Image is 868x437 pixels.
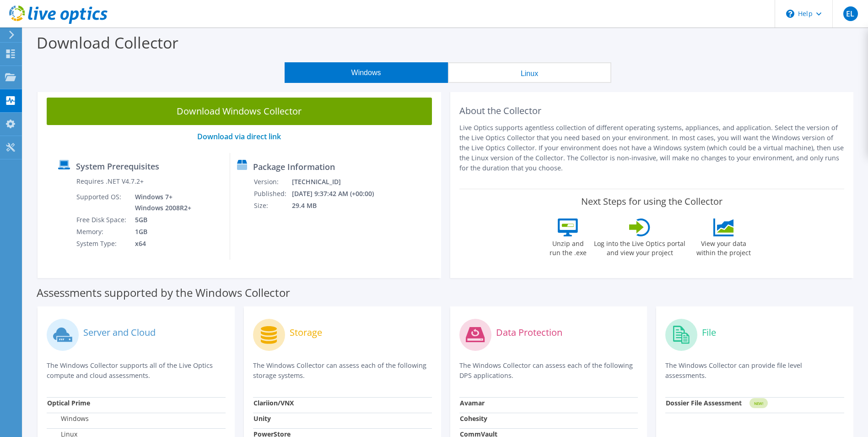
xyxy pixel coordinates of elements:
[76,214,128,226] td: Free Disk Space:
[448,62,611,83] button: Linux
[47,98,432,125] a: Download Windows Collector
[786,10,794,18] svg: \n
[581,196,722,207] label: Next Steps for using the Collector
[253,188,291,200] td: Published:
[290,328,322,337] label: Storage
[76,177,144,186] label: Requires .NET V4.7.2+
[291,176,386,188] td: [TECHNICAL_ID]
[593,236,686,257] label: Log into the Live Optics portal and view your project
[253,200,291,212] td: Size:
[460,414,487,423] strong: Cohesity
[291,188,386,200] td: [DATE] 9:37:42 AM (+00:00)
[665,361,844,381] p: The Windows Collector can provide file level assessments.
[843,6,858,21] span: EL
[253,414,271,423] strong: Unity
[128,191,193,214] td: Windows 7+ Windows 2008R2+
[666,399,742,407] strong: Dossier File Assessment
[37,288,290,297] label: Assessments supported by the Windows Collector
[197,131,281,142] a: Download via direct link
[76,226,128,238] td: Memory:
[702,328,716,337] label: File
[253,361,432,381] p: The Windows Collector can assess each of the following storage systems.
[47,399,90,407] strong: Optical Prime
[47,414,89,423] label: Windows
[459,123,845,173] p: Live Optics supports agentless collection of different operating systems, appliances, and applica...
[459,105,845,116] h2: About the Collector
[128,214,193,226] td: 5GB
[37,32,178,53] label: Download Collector
[47,361,226,381] p: The Windows Collector supports all of the Live Optics compute and cloud assessments.
[128,238,193,250] td: x64
[754,401,763,406] tspan: NEW!
[128,226,193,238] td: 1GB
[76,191,128,214] td: Supported OS:
[253,162,335,171] label: Package Information
[547,236,589,257] label: Unzip and run the .exe
[690,236,756,257] label: View your data within the project
[83,328,156,337] label: Server and Cloud
[459,361,638,381] p: The Windows Collector can assess each of the following DPS applications.
[76,238,128,250] td: System Type:
[460,399,485,407] strong: Avamar
[76,162,159,171] label: System Prerequisites
[291,200,386,212] td: 29.4 MB
[496,328,562,337] label: Data Protection
[253,399,294,407] strong: Clariion/VNX
[285,62,448,83] button: Windows
[253,176,291,188] td: Version:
